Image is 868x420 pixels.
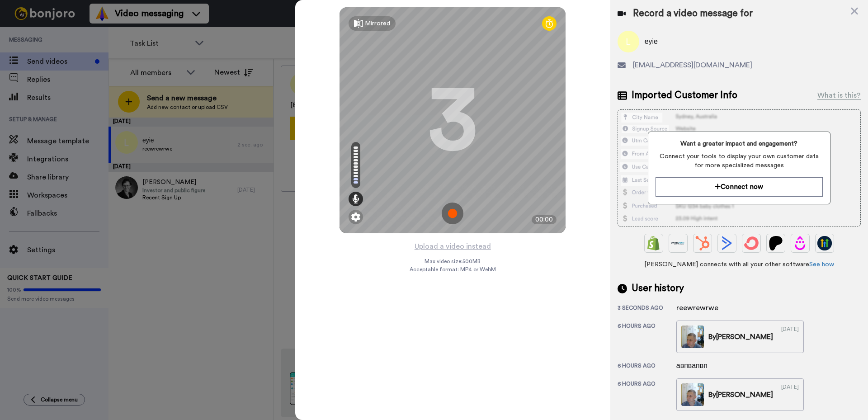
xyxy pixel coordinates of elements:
div: 3 [428,86,477,154]
span: Connect your tools to display your own customer data for more specialized messages [656,152,822,170]
img: ConvertKit [744,236,759,250]
img: Shopify [646,236,661,250]
img: 6d05102d-d08b-4bba-b2c7-6226b891f6c7-thumb.jpg [681,326,704,348]
img: ActiveCampaign [720,236,734,250]
div: reewrewrwe [676,302,722,313]
img: Patreon [769,236,783,250]
div: By [PERSON_NAME] [708,331,773,342]
div: 6 hours ago [618,362,676,371]
div: By [PERSON_NAME] [708,389,773,400]
img: Drip [793,236,807,250]
span: User history [632,282,684,295]
div: 6 hours ago [618,380,676,411]
div: [DATE] [781,326,799,348]
button: Connect now [656,177,822,197]
div: What is this? [817,90,861,101]
div: авпвапвп [676,360,722,371]
div: 6 hours ago [618,322,676,353]
span: Acceptable format: MP4 or WebM [410,266,496,273]
div: [DATE] [781,383,799,406]
span: Max video size: 500 MB [425,258,481,265]
img: GoHighLevel [817,236,832,250]
span: Want a greater impact and engagement? [656,139,822,148]
a: By[PERSON_NAME][DATE] [676,321,804,353]
img: Ontraport [671,236,685,250]
span: [EMAIL_ADDRESS][DOMAIN_NAME] [633,60,752,71]
img: ic_gear.svg [351,212,360,222]
img: Hubspot [695,236,710,250]
span: [PERSON_NAME] connects with all your other software [618,260,861,269]
span: Imported Customer Info [632,89,737,102]
a: By[PERSON_NAME][DATE] [676,378,804,411]
button: Upload a video instead [412,241,494,252]
a: See how [809,261,834,268]
div: 3 seconds ago [618,304,676,313]
img: ic_record_start.svg [442,203,463,224]
img: c1511c5c-6650-4851-b4b8-2eb863ad1062-thumb.jpg [681,383,704,406]
div: 00:00 [532,215,557,224]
